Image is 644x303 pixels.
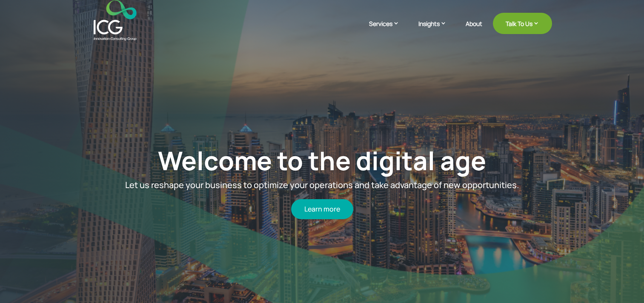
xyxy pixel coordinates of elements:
[418,19,455,40] a: Insights
[369,19,408,40] a: Services
[158,143,486,178] a: Welcome to the digital age
[466,20,482,40] a: About
[493,13,552,34] a: Talk To Us
[125,180,519,191] span: Let us reshape your business to optimize your operations and take advantage of new opportunities.
[291,199,353,219] a: Learn more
